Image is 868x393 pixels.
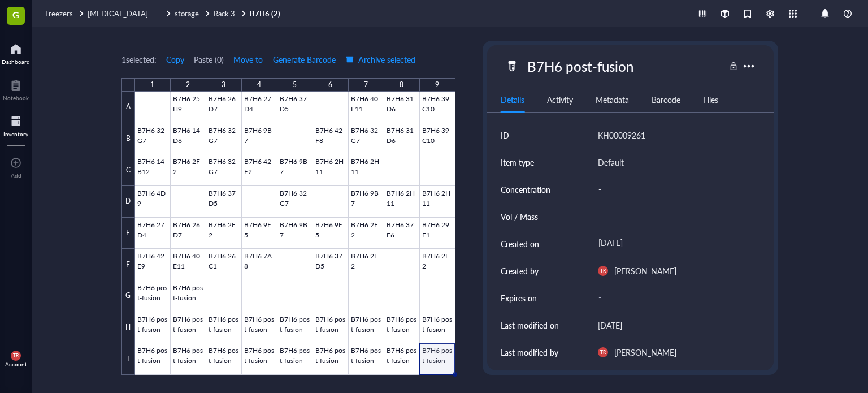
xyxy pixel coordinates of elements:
div: B [121,123,135,155]
div: 1 [150,78,154,92]
div: 1 selected: [121,53,157,66]
span: TR [13,353,19,359]
span: TR [600,349,606,355]
div: Notebook [3,94,29,101]
div: [DATE] [598,318,622,332]
div: Concentration [501,183,550,196]
span: TR [600,268,606,274]
div: Default [598,156,624,169]
div: [PERSON_NAME] [614,264,676,278]
span: G [12,7,19,21]
div: I [121,343,135,375]
div: Details [501,93,524,106]
div: Files [703,93,718,106]
span: [MEDICAL_DATA] Galileo [88,8,172,19]
a: Notebook [3,76,29,101]
div: 9 [435,78,439,92]
div: [PERSON_NAME] [614,346,676,359]
a: storageRack 3 [175,8,248,19]
span: Generate Barcode [273,55,336,64]
div: B7H6 post-fusion [522,54,639,78]
div: Dashboard [2,58,30,65]
a: Freezers [45,8,85,19]
div: 8 [400,78,403,92]
div: Created on [501,237,539,250]
div: E [121,218,135,249]
div: Barcode [652,93,680,106]
div: Add [11,172,21,179]
div: G [121,280,135,312]
div: 7 [364,78,368,92]
div: ID [501,129,509,141]
span: Freezers [45,8,73,19]
div: A [121,92,135,123]
div: C [121,154,135,186]
div: - [593,205,756,228]
div: H [121,312,135,344]
span: Copy [166,55,184,64]
div: Account [5,361,27,368]
div: Activity [547,93,573,106]
a: Dashboard [2,40,30,65]
div: - [593,288,756,308]
div: KH00009261 [598,128,645,142]
div: D [121,186,135,218]
span: Archive selected [346,55,415,64]
button: Move to [233,50,263,68]
button: Generate Barcode [272,50,336,68]
div: Metadata [596,93,629,106]
div: 6 [328,78,332,92]
div: Created by [501,265,539,277]
button: Archive selected [345,50,416,68]
div: 3 [222,78,225,92]
div: Inventory [3,131,28,137]
div: - [593,178,756,201]
span: storage [175,8,199,19]
div: Item type [501,156,534,169]
div: Expires on [501,292,537,304]
a: B7H6 (2) [250,8,283,19]
span: Rack 3 [214,8,235,19]
div: 2 [186,78,190,92]
div: Vol / Mass [501,210,538,223]
a: [MEDICAL_DATA] Galileo [88,8,172,19]
div: 4 [257,78,261,92]
div: F [121,249,135,280]
div: Last modified on [501,319,559,331]
a: Inventory [3,113,28,137]
div: [DATE] [593,234,756,254]
div: Last modified by [501,346,558,359]
button: Paste (0) [194,50,224,68]
div: 5 [293,78,297,92]
span: Move to [233,55,263,64]
button: Copy [166,50,185,68]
